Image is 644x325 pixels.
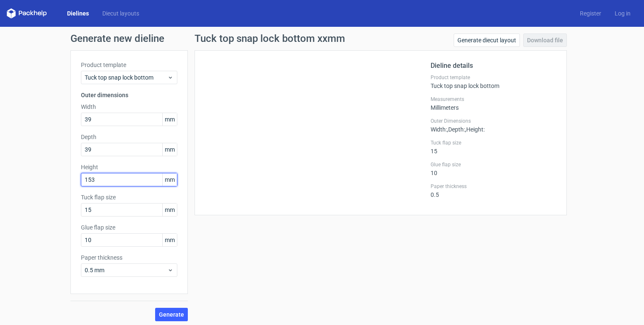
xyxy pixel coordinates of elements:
label: Paper thickness [431,183,556,190]
h3: Outer dimensions [81,91,177,99]
span: mm [162,143,177,156]
span: mm [162,234,177,246]
span: Width : [431,126,447,133]
div: Tuck top snap lock bottom [431,74,556,89]
label: Tuck flap size [81,193,177,201]
div: Millimeters [431,96,556,111]
label: Width [81,103,177,111]
label: Height [81,163,177,171]
span: , Depth : [447,126,465,133]
label: Glue flap size [431,161,556,168]
a: Dielines [60,9,96,18]
h1: Generate new dieline [70,34,574,44]
div: 0.5 [431,183,556,198]
span: mm [162,173,177,186]
span: mm [162,204,177,216]
div: 10 [431,161,556,176]
label: Depth [81,133,177,141]
span: 0.5 mm [85,266,167,274]
span: , Height : [465,126,485,133]
div: 15 [431,139,556,155]
a: Generate diecut layout [454,34,520,47]
h2: Dieline details [431,61,556,71]
label: Measurements [431,96,556,103]
span: Generate [159,312,184,317]
span: Tuck top snap lock bottom [85,73,167,82]
label: Outer Dimensions [431,118,556,124]
label: Paper thickness [81,253,177,262]
a: Register [573,9,608,18]
button: Generate [155,308,188,321]
span: mm [162,113,177,126]
a: Log in [608,9,637,18]
label: Product template [81,61,177,69]
h1: Tuck top snap lock bottom xxmm [195,34,345,44]
label: Glue flap size [81,223,177,232]
label: Product template [431,74,556,81]
a: Diecut layouts [96,9,146,18]
label: Tuck flap size [431,139,556,146]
